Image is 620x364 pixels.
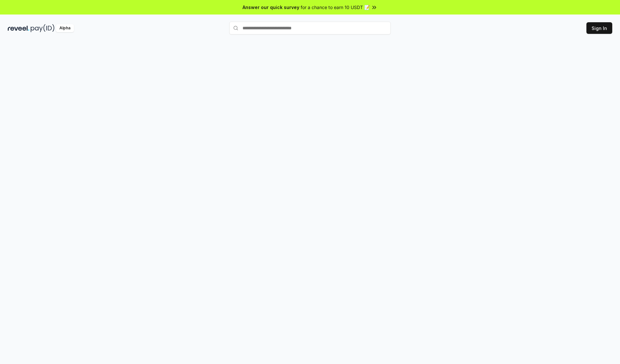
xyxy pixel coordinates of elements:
span: Answer our quick survey [243,4,299,11]
div: Alpha [56,24,74,32]
img: reveel_dark [8,24,29,32]
button: Sign In [586,22,612,34]
img: pay_id [31,24,55,32]
span: for a chance to earn 10 USDT 📝 [301,4,370,11]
